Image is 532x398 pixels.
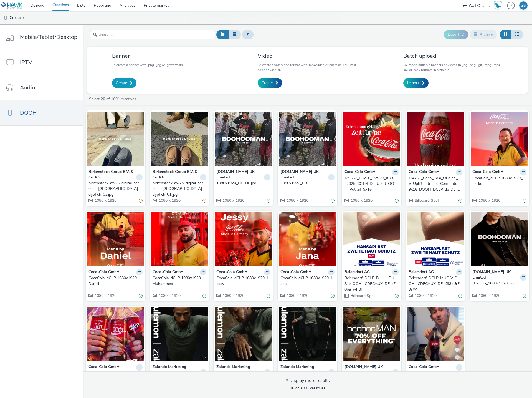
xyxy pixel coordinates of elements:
div: Valid [331,198,335,204]
div: birkenstock-aw25-digital-screens-[GEOGRAPHIC_DATA]-dyptich-03.jpg [88,180,140,197]
button: Export ID [444,30,468,39]
a: Boohoo_1080x1920.jpg [472,281,526,286]
img: 1080x1920_EU visual [279,112,336,166]
strong: [DOMAIN_NAME] UK Limited [280,169,327,180]
span: 1080 x 1920 [478,293,500,298]
button: Grid [500,30,511,39]
img: TOM_OOH.mp4 visual [407,307,464,361]
strong: Coca-Cola GmbH [88,364,120,371]
span: of 1091 creatives [290,386,325,391]
strong: Beiersdorf AG [409,269,434,276]
div: Beiersdorf_DCLP_MUC_VIOOH-JCDECAUX_DE-K93eUrF9sW [409,275,460,292]
a: CocaCola_dCLP 1080x1920_Muhammed [153,275,207,287]
div: Valid [458,198,462,204]
strong: Birkenstock Group B.V. & Co. KG [88,169,135,180]
strong: Birkenstock Group B.V. & Co. KG [153,169,199,180]
button: Archive [470,30,497,39]
a: CocaCola_dCLP 1080x1920_Daniel [88,275,143,287]
strong: Coca-Cola GmbH [216,269,247,276]
img: J25567_B3290_P2929_TCCC_2025_CCTM_DE_Uplift_OOH_Potrait_9x16 visual [343,112,400,166]
p: To import multiple banners or videos in .jpg, .png, .gif, .mpg, .mp4, .avi or .mov formats in a z... [403,62,503,72]
div: 1080x1920_NL+DE.jpg [216,180,268,186]
input: Search... [90,30,215,39]
div: Beiersdorf_DCLP_B, HH, DUS_VIOOH-JCDECAUX_DE-e78paTwhBl [344,275,396,292]
span: 1080 x 1920 [94,198,116,203]
a: Beiersdorf_DCLP_MUC_VIOOH-JCDECAUX_DE-K93eUrF9sW [409,275,463,292]
div: CocaCola_dCLP 1080x1920_Jessy [216,275,268,287]
span: IPTV [20,58,32,66]
a: 1080x1920_NL+DE.jpg [216,180,270,186]
div: J24751_Coca_Cola_Original_V_Uplift_Intrinsic_Commute_9x16_DOOH_DCLP_de-DE_10_1080x1920_25fps_AE00... [409,175,460,192]
strong: Coca-Cola GmbH [409,169,440,175]
img: Beiersdorf_DCLP_B, HH, DUS_VIOOH-JCDECAUX_DE-e78paTwhBl visual [343,212,400,266]
div: 1080x1920_EU [280,180,332,186]
div: CocaCola_dCLP 1080x1920_Heike [472,175,524,187]
div: Valid [267,198,270,204]
div: Valid [202,293,206,299]
strong: Beiersdorf AG [344,269,370,276]
span: 1080 x 1920 [478,198,500,203]
span: Create [116,80,127,86]
p: To create a vast video format with .mp4 video or paste an XML vast code or vast URL. [258,62,357,72]
span: Audio [20,84,35,92]
div: CocaCola_dCLP 1080x1920_Muhammed [153,275,204,287]
strong: [DOMAIN_NAME] UK Limited [216,169,263,180]
img: CocaCola_dCLP 1080x1920_Jana visual [279,212,336,266]
h3: Video [258,52,357,60]
span: 1080 x 1920 [222,293,244,298]
div: Valid [395,293,399,299]
a: TOM_OOH.mp4 [409,371,463,376]
a: Select of 1091 creatives [88,96,138,102]
div: Partially valid [202,198,206,204]
img: Beiersdorf_DCLP_MUC_VIOOH-JCDECAUX_DE-K93eUrF9sW visual [407,212,464,266]
strong: Coca-Cola GmbH [280,269,311,276]
a: Import [403,78,429,88]
img: 1080x1920 (5).jpg visual [343,307,400,361]
img: CocaCola_dCLP 1080x1920_Jessy visual [215,212,272,266]
div: Valid [139,293,143,299]
span: Billboard Spot [414,198,439,203]
h3: Banner [112,52,184,60]
img: 6197 - Align Zalando DOOH 13.jpg visual [215,307,272,361]
strong: Zalando Marketing Services GmbH [280,364,327,376]
a: Create [112,78,136,88]
img: 6197 - Align Zalando DOOH 14.jpg visual [151,307,208,361]
img: dooh [3,15,8,21]
span: 1080 x 1920 [350,198,373,203]
a: J25567_B3290_P2929_TCCC_2025_CCTM_DE_Uplift_OOH_Potrait_9x16 [344,175,399,192]
a: birkenstock-aw25-digital-screens-[GEOGRAPHIC_DATA]-dyptich-01.jpg [153,180,207,197]
a: 1080x1920_EU [280,180,335,186]
span: 1080 x 1920 [414,293,437,298]
strong: 20 [101,96,105,102]
span: DOOH [20,109,37,117]
strong: Coca-Cola GmbH [409,364,440,371]
div: J25567_B3290_P2929_TCCC_2025_CCTM_DE_Uplift_OOH_Potrait_9x16 [344,175,396,192]
span: 1080 x 1920 [286,293,308,298]
div: Partially valid [139,198,143,204]
strong: [DOMAIN_NAME] UK Limited [472,269,519,281]
div: Coke_6 [88,371,140,376]
div: Valid [458,293,462,299]
div: Valid [395,198,399,204]
img: Hawk Academy [494,1,502,10]
a: Coke_6 [88,371,143,376]
a: Hawk Academy [494,1,504,10]
a: J24751_Coca_Cola_Original_V_Uplift_Intrinsic_Commute_9x16_DOOH_DCLP_de-DE_10_1080x1920_25fps_AE00... [409,175,463,192]
div: birkenstock-aw25-digital-screens-[GEOGRAPHIC_DATA]-dyptich-01.jpg [153,180,204,197]
img: Boohoo_1080x1920.jpg visual [471,212,528,266]
strong: Coca-Cola GmbH [472,169,503,175]
div: Valid [523,198,526,204]
button: Table [511,30,523,39]
div: Valid [331,293,335,299]
img: 6197 - Align Zalando DOOH 12.jpg visual [279,307,336,361]
strong: Zalando Marketing Services GmbH [153,364,199,376]
a: birkenstock-aw25-digital-screens-[GEOGRAPHIC_DATA]-dyptich-03.jpg [88,180,143,197]
a: Create [258,78,282,88]
img: Coke_6 visual [87,307,144,361]
strong: Coca-Cola GmbH [88,269,120,276]
div: SS [521,1,526,10]
span: 1080 x 1920 [94,293,116,298]
div: TOM_OOH.mp4 [409,371,460,376]
span: 1080 x 1920 [222,198,244,203]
